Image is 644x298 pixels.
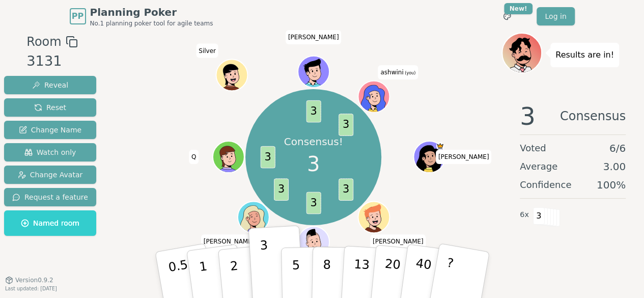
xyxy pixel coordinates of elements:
[560,104,626,128] span: Consensus
[26,33,61,51] span: Room
[90,5,213,19] span: Planning Poker
[339,178,353,201] span: 3
[306,192,321,214] span: 3
[90,19,213,28] span: No.1 planning poker tool for agile teams
[4,98,96,117] button: Reset
[24,147,76,157] span: Watch only
[286,30,342,44] span: Click to change your name
[4,210,96,236] button: Named room
[5,276,53,284] button: Version0.9.2
[4,76,96,94] button: Reveal
[498,7,516,25] button: New!
[259,238,270,293] p: 3
[15,276,53,284] span: Version 0.9.2
[260,146,275,169] span: 3
[5,286,57,291] span: Last updated: [DATE]
[370,234,426,249] span: Click to change your name
[520,209,529,221] span: 6 x
[520,141,546,155] span: Voted
[4,143,96,161] button: Watch only
[436,150,492,164] span: Click to change your name
[520,159,557,174] span: Average
[603,159,626,174] span: 3.00
[339,114,353,136] span: 3
[504,3,533,14] div: New!
[436,142,443,150] span: Yasmin is the host
[306,100,321,123] span: 3
[4,121,96,139] button: Change Name
[281,134,346,150] p: Consensus!
[19,125,81,135] span: Change Name
[18,170,83,180] span: Change Avatar
[32,80,68,90] span: Reveal
[359,82,388,112] button: Click to change your avatar
[21,218,79,228] span: Named room
[4,188,96,206] button: Request a feature
[4,166,96,184] button: Change Avatar
[189,150,199,164] span: Click to change your name
[555,48,614,62] p: Results are in!
[274,178,289,201] span: 3
[537,7,574,25] a: Log in
[34,102,66,113] span: Reset
[72,10,83,22] span: PP
[533,207,545,225] span: 3
[70,5,213,28] a: PPPlanning PokerNo.1 planning poker tool for agile teams
[597,178,626,192] span: 100 %
[609,141,626,155] span: 6 / 6
[26,51,77,72] div: 3131
[378,65,418,79] span: Click to change your name
[404,71,416,75] span: (you)
[12,192,88,202] span: Request a feature
[520,178,571,192] span: Confidence
[520,104,536,128] span: 3
[201,234,257,249] span: Click to change your name
[196,44,218,58] span: Click to change your name
[307,149,320,179] span: 3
